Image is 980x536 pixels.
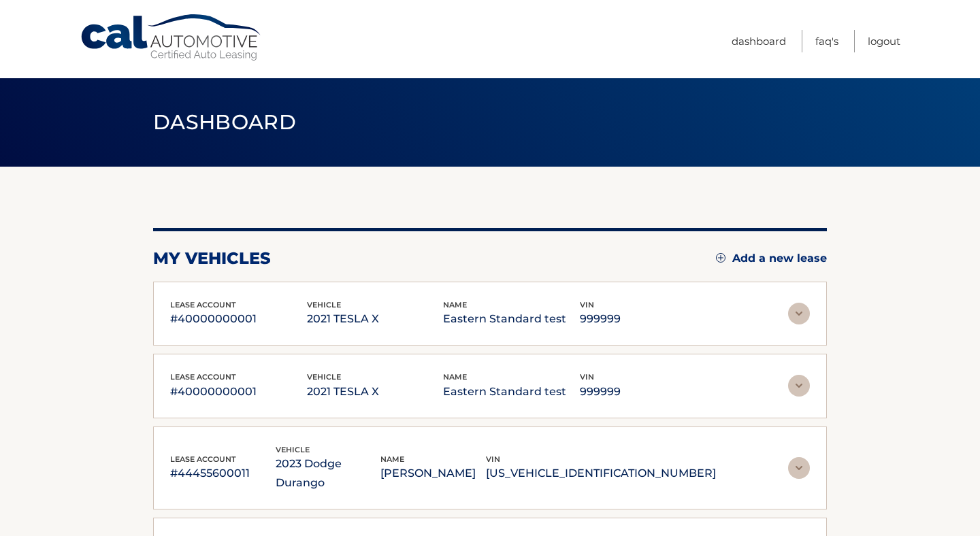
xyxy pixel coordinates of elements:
span: vehicle [307,372,341,382]
p: Eastern Standard test [443,309,580,329]
span: vehicle [307,300,341,309]
span: name [443,300,467,309]
span: vin [580,372,594,382]
p: [US_VEHICLE_IDENTIFICATION_NUMBER] [486,464,716,483]
p: [PERSON_NAME] [380,464,486,483]
span: lease account [170,300,236,309]
p: #40000000001 [170,309,307,329]
img: accordion-rest.svg [788,303,810,324]
p: Eastern Standard test [443,382,580,401]
span: vin [486,454,500,464]
p: 2021 TESLA X [307,309,444,329]
h2: my vehicles [153,248,271,269]
span: name [380,454,404,464]
span: vin [580,300,594,309]
img: add.svg [716,253,725,263]
a: Dashboard [732,30,786,52]
span: Dashboard [153,110,296,135]
a: FAQ's [815,30,838,52]
img: accordion-rest.svg [788,375,810,397]
p: 999999 [580,309,717,329]
p: #44455600011 [170,464,276,483]
p: 2023 Dodge Durango [276,454,381,492]
img: accordion-rest.svg [788,457,810,479]
p: 999999 [580,382,717,401]
span: lease account [170,454,236,464]
span: lease account [170,372,236,382]
p: 2021 TESLA X [307,382,444,401]
a: Cal Automotive [80,14,263,62]
p: #40000000001 [170,382,307,401]
a: Logout [868,30,900,52]
span: vehicle [276,445,310,454]
a: Add a new lease [716,252,827,265]
span: name [443,372,467,382]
